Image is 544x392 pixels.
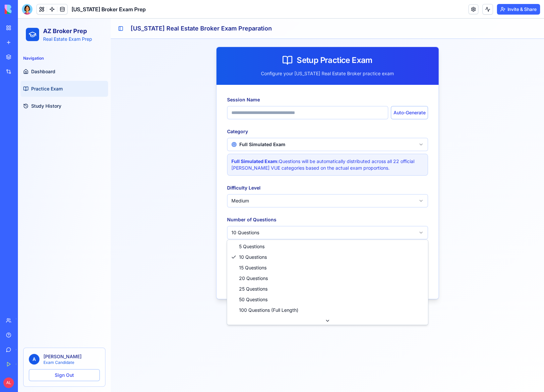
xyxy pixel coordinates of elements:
img: logo [5,5,46,14]
span: 10 Questions [221,235,249,242]
span: 25 Questions [221,267,250,274]
span: 20 Questions [221,256,250,263]
span: 15 Questions [221,246,249,252]
span: AL [3,377,14,388]
span: 5 Questions [221,225,247,231]
span: [US_STATE] Broker Exam Prep [72,5,146,13]
span: 100 Questions (Full Length) [221,288,280,295]
span: 50 Questions [221,278,250,284]
button: Invite & Share [497,4,540,15]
